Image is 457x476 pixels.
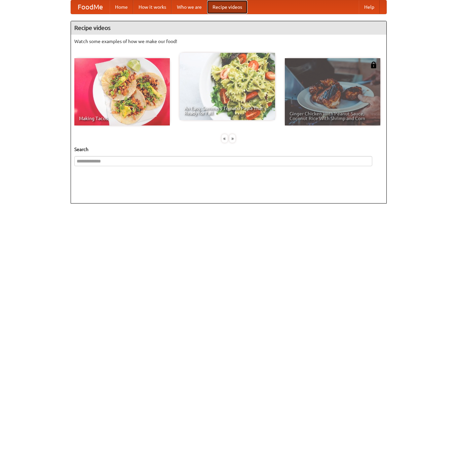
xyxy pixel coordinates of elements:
div: « [222,134,228,143]
a: Who we are [172,0,207,14]
span: An Easy, Summery Tomato Pasta That's Ready for Fall [184,106,270,115]
h4: Recipe videos [71,21,386,35]
a: FoodMe [71,0,110,14]
a: Making Tacos [74,58,170,125]
h5: Search [74,146,383,153]
div: » [229,134,235,143]
a: An Easy, Summery Tomato Pasta That's Ready for Fall [180,53,275,120]
a: How it works [133,0,172,14]
span: Making Tacos [79,116,165,121]
img: 483408.png [370,62,377,68]
p: Watch some examples of how we make our food! [74,38,383,45]
a: Home [110,0,133,14]
a: Recipe videos [207,0,247,14]
a: Help [359,0,380,14]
